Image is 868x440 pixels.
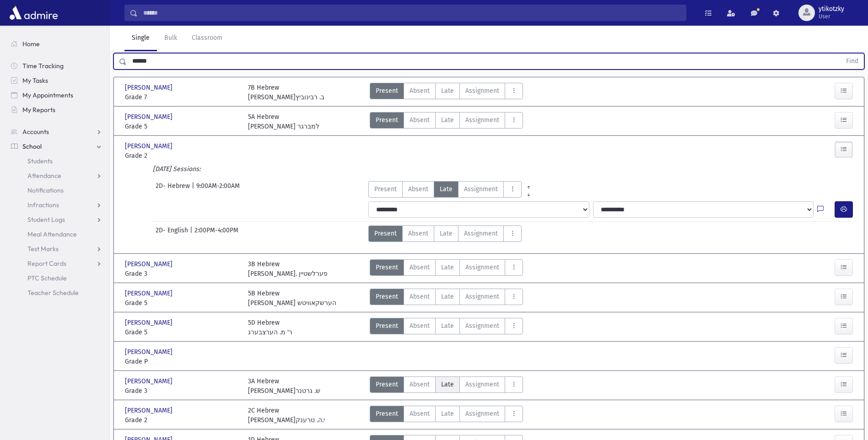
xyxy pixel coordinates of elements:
[819,13,844,20] span: User
[125,347,174,357] span: [PERSON_NAME]
[819,5,844,13] span: ytikotzky
[125,376,174,386] span: [PERSON_NAME]
[410,115,430,125] span: Absent
[464,229,498,238] span: Assignment
[125,327,239,337] span: Grade 5
[27,215,65,224] span: Student Logs
[22,106,55,114] span: My Reports
[27,245,59,253] span: Test Marks
[441,292,454,301] span: Late
[248,406,325,425] div: 2C Hebrew [PERSON_NAME]י.ה. טרענק
[22,128,49,136] span: Accounts
[248,376,320,396] div: 3A Hebrew [PERSON_NAME]ש. גרטנר
[4,37,109,51] a: Home
[376,292,398,301] span: Present
[410,380,430,389] span: Absent
[156,181,192,198] span: 2D- Hebrew
[27,230,77,238] span: Meal Attendance
[465,409,499,419] span: Assignment
[125,112,174,122] span: [PERSON_NAME]
[440,229,453,238] span: Late
[441,115,454,125] span: Late
[441,409,454,419] span: Late
[157,26,184,51] a: Bulk
[248,112,319,131] div: 5A Hebrew [PERSON_NAME] למברגר
[125,259,174,269] span: [PERSON_NAME]
[125,83,174,92] span: [PERSON_NAME]
[370,259,523,279] div: AttTypes
[4,256,109,271] a: Report Cards
[410,263,430,272] span: Absent
[4,124,109,139] a: Accounts
[4,88,109,102] a: My Appointments
[125,289,174,298] span: [PERSON_NAME]
[465,380,499,389] span: Assignment
[4,271,109,285] a: PTC Schedule
[4,59,109,73] a: Time Tracking
[125,151,239,161] span: Grade 2
[27,289,79,297] span: Teacher Schedule
[441,321,454,331] span: Late
[376,321,398,331] span: Present
[376,86,398,96] span: Present
[248,318,292,337] div: 5D Hebrew ר' מ. הערצבערג
[441,86,454,96] span: Late
[190,225,194,242] span: |
[27,157,53,165] span: Students
[374,229,397,238] span: Present
[370,289,523,308] div: AttTypes
[370,83,523,102] div: AttTypes
[125,122,239,131] span: Grade 5
[465,292,499,301] span: Assignment
[125,406,174,415] span: [PERSON_NAME]
[248,83,324,102] div: 7B Hebrew [PERSON_NAME]ב. רבינוביץ
[156,225,190,242] span: 2D- English
[465,321,499,331] span: Assignment
[4,73,109,88] a: My Tasks
[4,139,109,154] a: School
[153,165,200,173] i: [DATE] Sessions:
[4,227,109,241] a: Meal Attendance
[22,40,40,48] span: Home
[194,225,238,242] span: 2:00PM-4:00PM
[465,115,499,125] span: Assignment
[248,259,328,279] div: 3B Hebrew [PERSON_NAME]. פערלשטיין
[22,142,42,150] span: School
[27,186,64,194] span: Notifications
[4,168,109,183] a: Attendance
[248,289,336,308] div: 5B Hebrew [PERSON_NAME] הערשקאוויטש
[4,102,109,117] a: My Reports
[27,201,59,209] span: Infractions
[22,62,64,70] span: Time Tracking
[376,409,398,419] span: Present
[370,318,523,337] div: AttTypes
[464,184,498,194] span: Assignment
[27,274,67,282] span: PTC Schedule
[125,357,239,366] span: Grade P
[27,172,61,180] span: Attendance
[374,184,397,194] span: Present
[125,318,174,327] span: [PERSON_NAME]
[196,181,240,198] span: 9:00AM-2:00AM
[4,285,109,300] a: Teacher Schedule
[841,54,864,69] button: Find
[441,380,454,389] span: Late
[370,376,523,396] div: AttTypes
[368,225,522,242] div: AttTypes
[125,298,239,308] span: Grade 5
[125,92,239,102] span: Grade 7
[184,26,230,51] a: Classroom
[192,181,196,198] span: |
[441,263,454,272] span: Late
[408,229,428,238] span: Absent
[7,4,60,22] img: AdmirePro
[376,263,398,272] span: Present
[22,91,73,99] span: My Appointments
[22,76,48,85] span: My Tasks
[125,386,239,396] span: Grade 3
[410,292,430,301] span: Absent
[376,380,398,389] span: Present
[370,406,523,425] div: AttTypes
[410,409,430,419] span: Absent
[138,5,686,21] input: Search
